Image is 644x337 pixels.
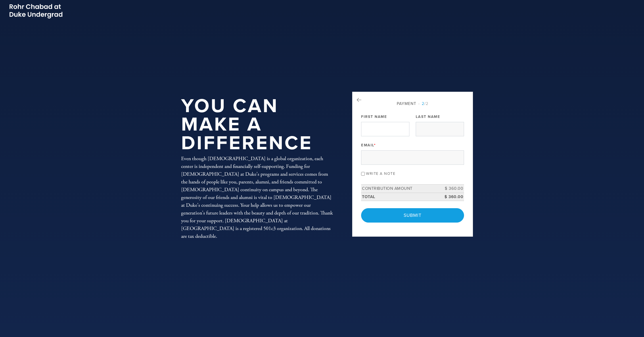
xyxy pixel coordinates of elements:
div: Even though [DEMOGRAPHIC_DATA] is a global organization, each center is independent and financial... [181,155,333,240]
label: Write a note [366,171,395,176]
label: First Name [361,114,387,119]
div: Payment [361,101,464,107]
img: Picture2_0.png [9,3,63,19]
input: Submit [361,208,464,223]
span: 2 [422,101,424,106]
td: $ 360.00 [438,193,464,201]
span: /2 [418,101,428,106]
td: Contribution Amount [361,184,438,193]
label: Last Name [416,114,440,119]
label: Email [361,143,376,148]
h1: You Can Make a Difference [181,97,333,153]
td: $ 360.00 [438,184,464,193]
span: This field is required. [374,143,376,148]
td: Total [361,193,438,201]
